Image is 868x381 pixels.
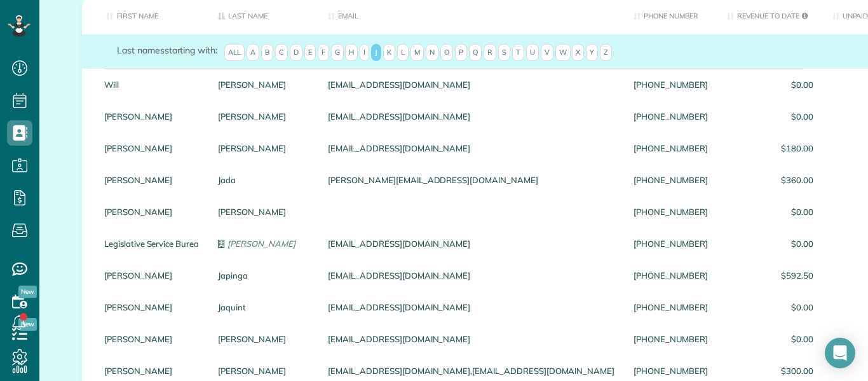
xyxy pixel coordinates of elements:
div: [PHONE_NUMBER] [624,164,717,196]
div: [EMAIL_ADDRESS][DOMAIN_NAME] [318,69,624,100]
div: [EMAIL_ADDRESS][DOMAIN_NAME] [318,132,624,164]
span: V [541,44,553,62]
a: [PERSON_NAME] [104,207,199,216]
span: $0.00 [727,80,813,89]
div: [PHONE_NUMBER] [624,260,717,291]
span: All [224,44,245,62]
div: Open Intercom Messenger [825,338,855,368]
a: [PERSON_NAME] [104,335,199,343]
span: $180.00 [727,144,813,153]
div: [PHONE_NUMBER] [624,100,717,132]
div: [PHONE_NUMBER] [624,132,717,164]
span: Z [600,44,612,62]
span: P [455,44,467,62]
div: [PERSON_NAME][EMAIL_ADDRESS][DOMAIN_NAME] [318,164,624,196]
span: $0.00 [727,239,813,248]
span: $0.00 [727,112,813,121]
span: New [18,286,37,298]
span: D [290,44,302,62]
div: [EMAIL_ADDRESS][DOMAIN_NAME] [318,228,624,260]
a: Jada [218,176,309,184]
a: Legislative Service Burea [104,239,199,248]
a: [PERSON_NAME] [104,366,199,375]
span: O [440,44,453,62]
a: [PERSON_NAME] [104,271,199,280]
span: S [498,44,510,62]
span: G [331,44,344,62]
a: [PERSON_NAME] [218,80,309,89]
div: [EMAIL_ADDRESS][DOMAIN_NAME] [318,323,624,355]
a: [PERSON_NAME] [104,303,199,312]
span: $0.00 [727,207,813,216]
span: T [512,44,524,62]
span: F [318,44,329,62]
a: [PERSON_NAME] [218,366,309,375]
div: [PHONE_NUMBER] [624,196,717,228]
span: I [360,44,369,62]
a: Will [104,80,199,89]
span: $0.00 [727,335,813,343]
span: R [484,44,496,62]
a: Japinga [218,271,309,280]
em: [PERSON_NAME] [227,239,295,249]
span: $360.00 [727,176,813,184]
a: [PERSON_NAME] [218,207,309,216]
div: [PHONE_NUMBER] [624,228,717,260]
span: K [383,44,395,62]
div: [PHONE_NUMBER] [624,69,717,100]
a: [PERSON_NAME] [218,144,309,153]
a: [PERSON_NAME] [218,112,309,121]
span: M [410,44,424,62]
span: $592.50 [727,271,813,280]
span: J [371,44,381,62]
span: Last names [117,45,165,56]
div: [EMAIL_ADDRESS][DOMAIN_NAME] [318,291,624,323]
div: [PHONE_NUMBER] [624,291,717,323]
span: Q [469,44,482,62]
div: [EMAIL_ADDRESS][DOMAIN_NAME] [318,100,624,132]
span: B [261,44,273,62]
a: [PERSON_NAME] [218,239,309,248]
label: starting with: [117,44,217,57]
span: $300.00 [727,366,813,375]
a: [PERSON_NAME] [104,112,199,121]
span: C [275,44,288,62]
span: E [304,44,316,62]
span: Y [586,44,598,62]
span: N [426,44,438,62]
div: [EMAIL_ADDRESS][DOMAIN_NAME] [318,260,624,291]
span: $0.00 [727,303,813,312]
a: Jaquint [218,303,309,312]
a: [PERSON_NAME] [104,176,199,184]
span: W [555,44,571,62]
span: H [345,44,358,62]
div: [PHONE_NUMBER] [624,323,717,355]
a: [PERSON_NAME] [218,335,309,343]
span: L [397,44,409,62]
a: [PERSON_NAME] [104,144,199,153]
span: X [572,44,584,62]
span: A [247,44,259,62]
span: U [526,44,539,62]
